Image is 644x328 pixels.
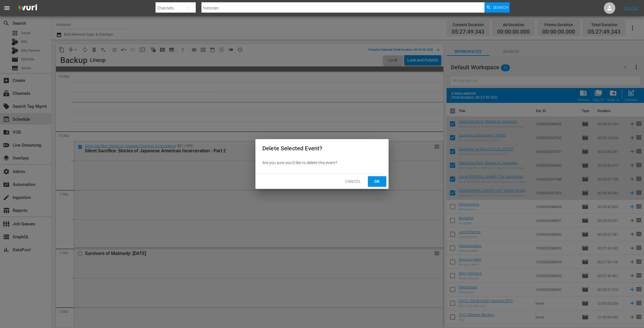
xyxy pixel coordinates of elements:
[624,6,639,10] a: Sign Out
[345,178,361,185] span: Cancel
[14,1,41,15] img: ans4CAIJ8jUAAAAAAAAAAAAAAAAAAAAAAAAgQb4GAAAAAAAAAAAAAAAAAAAAAAAAJMjXAAAAAAAAAAAAAAAAAAAAAAAAgAT5G...
[255,158,389,168] div: Are you sure you'd like to delete this event?
[493,2,508,13] span: Search
[3,5,10,11] span: menu
[341,176,366,187] button: Cancel
[373,178,382,185] span: Ok
[262,144,382,153] h2: Delete Selected Event?
[368,176,386,187] button: Ok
